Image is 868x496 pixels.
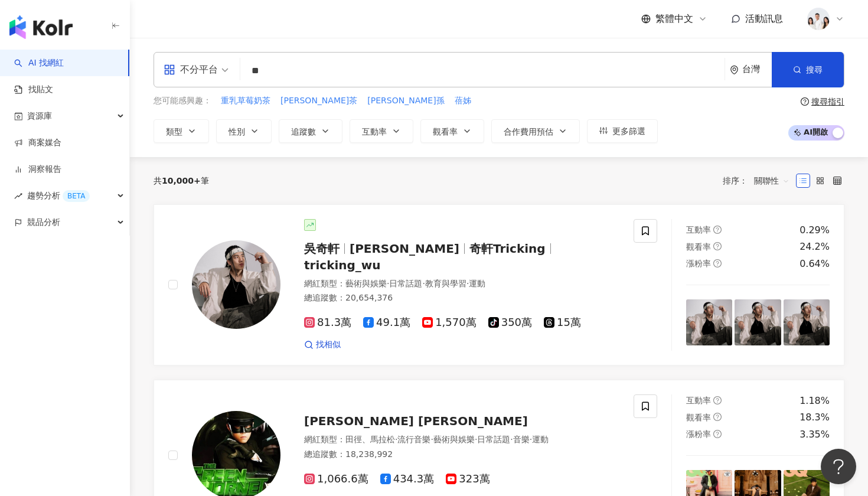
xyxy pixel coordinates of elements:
button: 蓓姊 [454,94,472,107]
span: [PERSON_NAME] [350,242,459,256]
span: 田徑、馬拉松 [345,435,395,444]
span: [PERSON_NAME]孫 [367,95,444,107]
span: 49.1萬 [363,316,410,329]
button: 觀看率 [420,119,484,143]
span: 互動率 [362,127,387,136]
span: · [430,435,433,444]
span: 吳奇軒 [304,242,340,256]
button: 性別 [216,119,272,143]
button: [PERSON_NAME]茶 [280,94,358,107]
span: question-circle [713,396,722,404]
span: environment [730,66,739,74]
a: 商案媒合 [14,137,61,149]
div: 網紅類型 ： [304,434,619,446]
span: 資源庫 [27,103,52,129]
span: 奇軒Tricking [469,242,546,256]
span: 競品分析 [27,209,60,236]
span: 性別 [229,127,245,136]
div: 排序： [723,171,796,190]
span: 434.3萬 [380,473,435,485]
span: question-circle [801,97,809,106]
img: post-image [735,299,781,345]
img: post-image [686,299,732,345]
span: rise [14,192,22,200]
img: logo [9,15,73,39]
span: question-circle [713,242,722,250]
div: 1.18% [800,394,830,407]
span: 日常話題 [477,435,510,444]
div: 3.35% [800,428,830,441]
div: 總追蹤數 ： 20,654,376 [304,292,619,304]
img: KOL Avatar [192,240,280,329]
span: 1,066.6萬 [304,473,368,485]
div: 搜尋指引 [811,97,844,106]
span: 找相似 [316,339,341,351]
span: · [422,279,425,288]
button: 搜尋 [772,52,844,87]
span: · [510,435,513,444]
span: · [475,435,477,444]
div: 0.29% [800,224,830,237]
span: 81.3萬 [304,316,351,329]
span: 繁體中文 [655,12,693,25]
span: 漲粉率 [686,259,711,268]
span: 15萬 [544,316,581,329]
span: · [395,435,397,444]
a: KOL Avatar吳奇軒[PERSON_NAME]奇軒Trickingtricking_wu網紅類型：藝術與娛樂·日常話題·教育與學習·運動總追蹤數：20,654,37681.3萬49.1萬1... [154,204,844,366]
button: 更多篩選 [587,119,658,143]
span: 觀看率 [433,127,458,136]
span: · [466,279,469,288]
button: 類型 [154,119,209,143]
span: · [530,435,532,444]
span: 藝術與娛樂 [345,279,387,288]
div: 台灣 [742,64,772,74]
span: 趨勢分析 [27,182,90,209]
span: 323萬 [446,473,490,485]
span: 互動率 [686,396,711,405]
button: 追蹤數 [279,119,342,143]
div: 網紅類型 ： [304,278,619,290]
span: 350萬 [488,316,532,329]
span: 音樂 [513,435,530,444]
span: 觀看率 [686,413,711,422]
span: 搜尋 [806,65,823,74]
span: 10,000+ [162,176,201,185]
span: 藝術與娛樂 [433,435,475,444]
span: 運動 [469,279,485,288]
div: 不分平台 [164,60,218,79]
div: 18.3% [800,411,830,424]
span: question-circle [713,259,722,267]
span: 日常話題 [389,279,422,288]
div: 0.64% [800,257,830,270]
img: 20231221_NR_1399_Small.jpg [807,8,830,30]
span: tricking_wu [304,258,381,272]
a: 找貼文 [14,84,53,96]
iframe: Help Scout Beacon - Open [821,449,856,484]
a: 找相似 [304,339,341,351]
div: BETA [63,190,90,202]
a: 洞察報告 [14,164,61,175]
span: 漲粉率 [686,429,711,439]
span: · [387,279,389,288]
span: question-circle [713,226,722,234]
span: 運動 [532,435,549,444]
span: 合作費用預估 [504,127,553,136]
div: 共 筆 [154,176,209,185]
span: 觀看率 [686,242,711,252]
button: [PERSON_NAME]孫 [367,94,445,107]
button: 合作費用預估 [491,119,580,143]
span: 追蹤數 [291,127,316,136]
span: [PERSON_NAME]茶 [280,95,357,107]
span: appstore [164,64,175,76]
span: 流行音樂 [397,435,430,444]
span: 活動訊息 [745,13,783,24]
span: 重乳草莓奶茶 [221,95,270,107]
span: 1,570萬 [422,316,477,329]
span: 類型 [166,127,182,136]
button: 重乳草莓奶茶 [220,94,271,107]
span: 更多篩選 [612,126,645,136]
span: 關聯性 [754,171,789,190]
span: question-circle [713,413,722,421]
span: 互動率 [686,225,711,234]
span: question-circle [713,430,722,438]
